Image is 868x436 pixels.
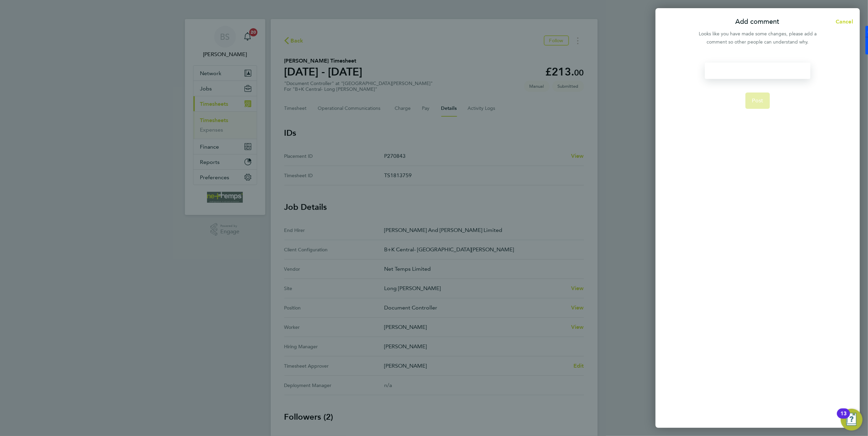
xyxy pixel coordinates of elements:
[834,18,853,25] span: Cancel
[840,414,847,422] div: 13
[825,15,860,29] button: Cancel
[695,30,820,46] div: Looks like you have made some changes, please add a comment so other people can understand why.
[735,17,779,27] p: Add comment
[841,409,863,431] button: Open Resource Center, 13 new notifications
